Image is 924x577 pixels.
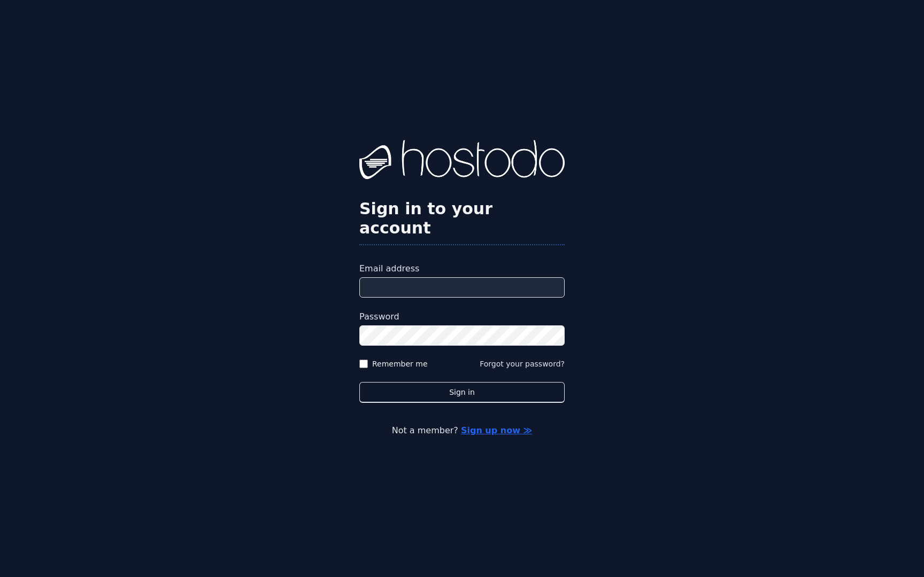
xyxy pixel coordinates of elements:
[359,310,565,323] label: Password
[359,140,565,183] img: Hostodo
[51,424,873,437] p: Not a member?
[359,382,565,403] button: Sign in
[359,199,565,238] h2: Sign in to your account
[372,358,428,369] label: Remember me
[480,358,565,369] button: Forgot your password?
[359,262,565,275] label: Email address
[461,425,532,435] a: Sign up now ≫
